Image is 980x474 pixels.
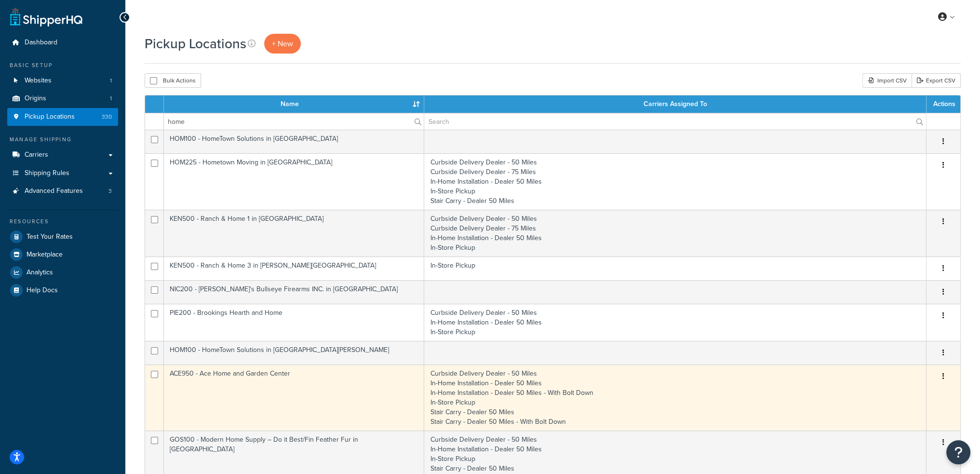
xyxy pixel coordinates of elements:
[7,228,118,245] a: Test Your Rates
[7,72,118,90] a: Websites 1
[7,90,118,108] a: Origins 1
[164,113,424,130] input: Search
[164,210,424,257] td: KEN500 - Ranch & Home 1 in [GEOGRAPHIC_DATA]
[272,38,293,49] span: + New
[7,72,118,90] li: Websites
[110,77,112,85] span: 1
[424,95,926,113] th: Carriers Assigned To
[164,130,424,153] td: HOM100 - HomeTown Solutions in [GEOGRAPHIC_DATA]
[7,264,118,281] a: Analytics
[7,146,118,164] a: Carriers
[10,7,82,27] a: ShipperHQ Home
[27,269,53,277] span: Analytics
[25,95,46,103] span: Origins
[926,95,960,113] th: Actions
[424,210,926,257] td: Curbside Delivery Dealer - 50 Miles Curbside Delivery Dealer - 75 Miles In-Home Installation - De...
[7,90,118,108] li: Origins
[164,365,424,431] td: ACE950 - Ace Home and Garden Center
[7,182,118,200] a: Advanced Features 3
[25,113,75,121] span: Pickup Locations
[25,77,52,85] span: Websites
[7,135,118,144] div: Manage Shipping
[7,182,118,200] li: Advanced Features
[110,95,112,103] span: 1
[164,95,424,113] th: Name : activate to sort column ascending
[164,257,424,280] td: KEN500 - Ranch & Home 3 in [PERSON_NAME][GEOGRAPHIC_DATA]
[164,304,424,341] td: PIE200 - Brookings Hearth and Home
[862,73,912,88] div: Import CSV
[424,257,926,280] td: In-Store Pickup
[164,280,424,304] td: NIC200 - [PERSON_NAME]'s Bullseye Firearms INC. in [GEOGRAPHIC_DATA]
[27,233,73,241] span: Test Your Rates
[912,73,961,88] a: Export CSV
[424,304,926,341] td: Curbside Delivery Dealer - 50 Miles In-Home Installation - Dealer 50 Miles In-Store Pickup
[7,108,118,126] li: Pickup Locations
[145,73,201,88] button: Bulk Actions
[164,153,424,210] td: HOM225 - Hometown Moving in [GEOGRAPHIC_DATA]
[424,153,926,210] td: Curbside Delivery Dealer - 50 Miles Curbside Delivery Dealer - 75 Miles In-Home Installation - De...
[108,187,112,195] span: 3
[25,39,57,47] span: Dashboard
[7,164,118,182] a: Shipping Rules
[27,251,63,259] span: Marketplace
[7,108,118,126] a: Pickup Locations 330
[7,61,118,69] div: Basic Setup
[25,187,83,195] span: Advanced Features
[424,113,926,130] input: Search
[424,365,926,431] td: Curbside Delivery Dealer - 50 Miles In-Home Installation - Dealer 50 Miles In-Home Installation -...
[25,151,48,159] span: Carriers
[102,113,112,121] span: 330
[25,169,69,177] span: Shipping Rules
[164,341,424,365] td: HOM100 - HomeTown Solutions in [GEOGRAPHIC_DATA][PERSON_NAME]
[946,440,970,464] button: Open Resource Center
[7,217,118,226] div: Resources
[7,246,118,263] a: Marketplace
[7,34,118,52] a: Dashboard
[27,286,58,295] span: Help Docs
[145,34,246,53] h1: Pickup Locations
[7,282,118,299] a: Help Docs
[264,34,301,54] a: + New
